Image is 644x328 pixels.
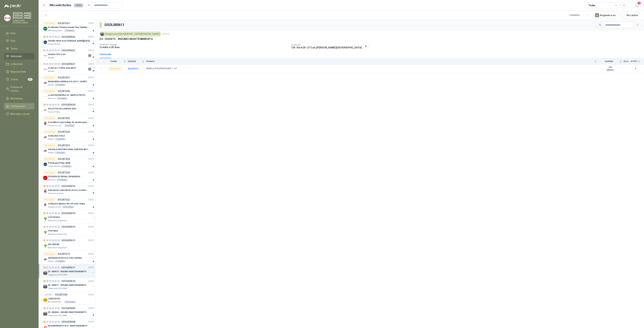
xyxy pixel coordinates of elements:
[39,142,95,156] a: Por cotizarSOL057233[DATE] Company LogoVALVULA PROPORCIONAL PARISON 0811404612 / 4WRPEH6C4 REXROT...
[104,60,123,62] span: Estado
[54,84,66,86] div: 3 Unidades
[43,108,47,112] img: Company Logo
[88,117,94,120] p: [DATE]
[48,124,63,127] p: Gimnasio La Colina
[631,67,640,70] b: 0
[10,47,18,50] span: Tareas
[49,104,51,106] div: 0
[48,243,59,246] p: 002-005298
[46,63,49,65] div: 0
[4,95,35,102] a: Remisiones
[58,239,60,242] div: 0
[43,284,47,288] img: Company Logo
[588,4,595,7] div: Todas
[43,266,46,269] div: 1
[46,321,49,323] div: 0
[55,36,57,38] div: 0
[58,266,60,269] div: 0
[39,251,95,264] a: Por cotizarSOL057213[DATE] Company LogoSEPARADOR DE FILA CON CADENAPatojito1 Unidades
[55,49,57,52] div: 0
[4,61,35,67] a: Licitaciones
[43,306,95,317] a: 3 0 0 0 0 0 GSOL005609[DATE] Company LogoEX -000669 - INSUMO MANTENIMIENTOOleaginosas [GEOGRAPHIC...
[58,63,60,65] div: 0
[43,162,47,166] img: Company Logo
[88,62,94,66] p: [DATE]
[88,130,94,134] p: [DATE]
[52,280,54,282] div: 0
[61,63,75,65] p: GSOL005621
[88,157,94,161] p: [DATE]
[43,321,46,323] div: 2
[43,230,47,234] img: Company Logo
[49,307,51,309] div: 0
[55,185,57,187] div: 0
[43,116,56,120] div: Por cotizar
[13,20,35,24] p: FERRETERIA [PERSON_NAME]
[43,104,46,106] div: 3
[52,266,54,269] div: 0
[88,198,94,201] p: [DATE]
[55,266,57,269] div: 0
[43,184,95,195] a: 5 0 0 0 0 0 GSOL005616[DATE] Company LogoAdecuación Laboratorio de luz y sombraGimnasio La Colina
[43,185,46,187] div: 5
[55,321,57,323] div: 0
[88,90,94,93] p: [DATE]
[52,49,54,52] div: 0
[55,239,57,242] div: 0
[46,36,49,38] div: 0
[39,291,95,305] a: CerradoSOL057204[DATE] Company LogoLIDER EPOXI-SEGURIDAD PROVISER LTDA10 Unidades
[43,225,95,236] a: 0 0 0 0 0 0 GSOL005614[DATE] Company LogoPORTERIASalamanca Oleaginosas SAS
[88,185,94,188] p: [DATE]
[49,49,51,52] div: 0
[88,4,90,6] span: search
[88,307,94,310] p: [DATE]
[146,60,594,62] span: Producto
[43,217,47,221] img: Company Logo
[569,13,591,18] div: 1 - 50 de 8902
[48,97,56,100] p: Biocirculo
[58,280,60,282] div: 0
[48,287,69,290] p: Oleaginosas [GEOGRAPHIC_DATA][PERSON_NAME]
[128,68,139,70] a: SOL057211
[48,206,61,208] p: Zoologico De Cali
[61,226,75,228] p: GSOL005614
[61,239,75,242] p: GSOL005613
[48,94,85,97] p: LLAVE EXPANSIVA 24¨ MARCA PROTO
[48,301,63,303] p: SEGURIDAD PROVISER LTDA
[104,58,128,65] th: Estado
[43,94,47,99] img: Company Logo
[48,219,69,222] p: Salamanca Oleaginosas SAS
[88,239,94,242] p: [DATE]
[43,40,47,44] img: Company Logo
[88,76,94,79] p: [DATE]
[43,244,47,248] img: Company Logo
[43,226,46,228] div: 0
[43,198,56,202] div: Por cotizar
[46,185,49,187] div: 0
[55,280,57,282] div: 0
[100,32,104,36] img: Company Logo
[61,185,75,187] p: GSOL005616
[10,39,15,43] span: Chat
[4,4,21,8] img: Logo peakr
[48,29,63,32] p: MM Packaging [GEOGRAPHIC_DATA]
[48,179,56,181] p: Blanquita
[52,321,54,323] div: 0
[43,135,47,139] img: Company Logo
[163,32,169,36] p: [DATE]
[52,63,54,65] div: 0
[58,104,60,106] div: 0
[43,298,47,302] img: Company Logo
[43,280,46,282] div: 6
[48,53,65,56] p: GRAPA TIPO U 3/4
[43,266,95,276] a: 1 0 0 0 0 0 GSOL005611[DATE] Company LogoEX -000673 - INSUMO MANTENIMIENTOOleaginosas [GEOGRAPHIC...
[43,103,95,113] a: 3 0 0 0 0 0 GSOL005620[DATE] Company LogoSOLICITUD DE COMPRA 2293Panela El Trébol
[49,239,51,242] div: 0
[88,293,94,296] p: [DATE]
[46,226,49,228] div: 0
[100,52,111,56] div: Solicitudes
[10,78,18,81] span: Cotizar
[10,70,26,74] span: Negociaciones
[50,3,71,8] h1: Mis solicitudes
